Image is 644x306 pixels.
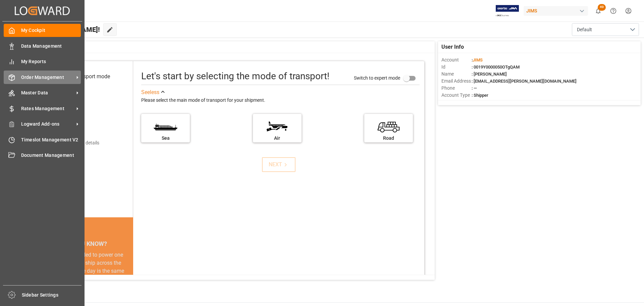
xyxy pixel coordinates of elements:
[21,89,74,96] span: Master Data
[572,23,639,36] button: open menu
[4,133,81,146] a: Timeslot Management V2
[141,69,329,83] div: Let's start by selecting the mode of transport!
[441,92,472,99] span: Account Type
[28,23,100,36] span: Hello [PERSON_NAME]!
[22,292,82,299] span: Sidebar Settings
[269,161,289,169] div: NEXT
[606,3,621,18] button: Help Center
[524,6,588,16] div: JIMS
[21,105,74,112] span: Rates Management
[256,135,298,142] div: Air
[472,79,577,84] span: : [EMAIL_ADDRESS][PERSON_NAME][DOMAIN_NAME]
[21,74,74,81] span: Order Management
[4,55,81,68] a: My Reports
[21,27,81,34] span: My Cockpit
[472,57,483,62] span: :
[441,85,472,92] span: Phone
[441,78,472,85] span: Email Address
[36,237,133,251] div: DID YOU KNOW?
[472,93,488,98] span: : Shipper
[472,64,520,70] span: : 0019Y0000050OTgQAM
[145,135,186,142] div: Sea
[141,96,420,104] div: Please select the main mode of transport for your shipment.
[21,121,74,128] span: Logward Add-ons
[4,24,81,37] a: My Cockpit
[141,88,159,96] div: See less
[598,4,606,11] span: 49
[441,56,472,63] span: Account
[21,152,81,159] span: Document Management
[473,57,483,62] span: JIMS
[354,75,400,80] span: Switch to expert mode
[21,136,81,143] span: Timeslot Management V2
[21,43,81,50] span: Data Management
[472,86,477,91] span: : —
[524,4,591,17] button: JIMS
[441,43,464,51] span: User Info
[441,63,472,71] span: Id
[591,3,606,18] button: show 49 new notifications
[496,5,519,17] img: Exertis%20JAM%20-%20Email%20Logo.jpg_1722504956.jpg
[4,149,81,162] a: Document Management
[577,26,592,33] span: Default
[44,251,125,299] div: The energy needed to power one large container ship across the ocean in a single day is the same ...
[368,135,410,142] div: Road
[472,72,507,77] span: : [PERSON_NAME]
[262,157,296,172] button: NEXT
[21,58,81,65] span: My Reports
[4,39,81,52] a: Data Management
[441,71,472,78] span: Name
